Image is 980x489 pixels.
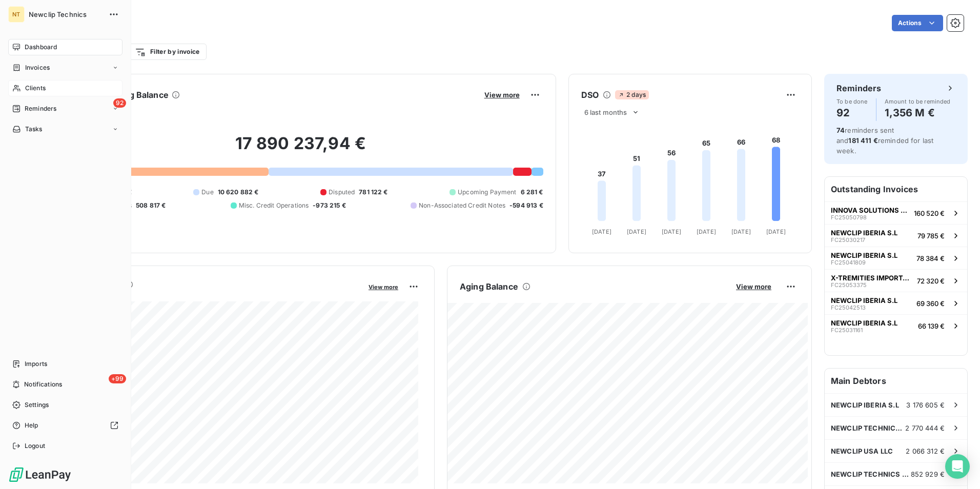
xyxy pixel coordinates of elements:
[825,314,967,337] button: NEWCLIP IBERIA S.LFC2503116166 139 €
[831,327,863,333] span: FC25031161
[945,454,970,479] div: Open Intercom Messenger
[218,188,259,197] span: 10 620 882 €
[8,100,122,117] a: 92Reminders
[831,274,913,282] span: X-TREMITIES IMPORTADORA E DISTRIBUI
[419,201,505,210] span: Non-Associated Credit Notes
[481,90,523,99] button: View more
[836,126,845,134] span: 74
[8,466,72,483] img: Logo LeanPay
[313,201,346,210] span: -973 215 €
[766,228,786,235] tspan: [DATE]
[8,39,122,55] a: Dashboard
[25,441,45,451] span: Logout
[8,80,122,96] a: Clients
[365,282,401,291] button: View more
[831,259,866,266] span: FC25041809
[825,269,967,292] button: X-TREMITIES IMPORTADORA E DISTRIBUIFC2505337572 320 €
[239,201,309,210] span: Misc. Credit Operations
[831,251,897,259] span: NEWCLIP IBERIA S.L
[128,44,206,60] button: Filter by invoice
[825,224,967,247] button: NEWCLIP IBERIA S.LFC2503021779 785 €
[8,397,122,413] a: Settings
[458,188,516,197] span: Upcoming Payment
[8,417,122,434] a: Help
[831,401,899,409] span: NEWCLIP IBERIA S.L
[836,98,868,105] span: To be done
[885,98,951,105] span: Amount to be reminded
[836,82,881,94] h6: Reminders
[136,201,166,210] span: 508 817 €
[113,98,126,108] span: 92
[831,304,866,311] span: FC25042513
[918,322,945,330] span: 66 139 €
[25,63,50,72] span: Invoices
[733,282,774,291] button: View more
[627,228,646,235] tspan: [DATE]
[25,359,47,369] span: Imports
[592,228,611,235] tspan: [DATE]
[25,104,56,113] span: Reminders
[825,369,967,393] h6: Main Debtors
[831,214,867,220] span: FC25050798
[201,188,213,197] span: Due
[905,424,945,432] span: 2 770 444 €
[25,43,57,52] span: Dashboard
[697,228,716,235] tspan: [DATE]
[831,237,865,243] span: FC25030217
[825,292,967,314] button: NEWCLIP IBERIA S.LFC2504251369 360 €
[825,247,967,269] button: NEWCLIP IBERIA S.LFC2504180978 384 €
[911,470,945,478] span: 852 929 €
[58,291,361,301] span: Monthly Revenue
[831,296,897,304] span: NEWCLIP IBERIA S.L
[836,126,933,155] span: reminders sent and reminded for last week.
[369,283,398,291] span: View more
[8,121,122,137] a: Tasks
[825,177,967,201] h6: Outstanding Invoices
[8,6,25,23] div: NT
[914,209,945,217] span: 160 520 €
[509,201,543,210] span: -594 913 €
[615,90,649,99] span: 2 days
[25,421,38,430] span: Help
[917,232,945,240] span: 79 785 €
[25,84,46,93] span: Clients
[581,89,599,101] h6: DSO
[917,277,945,285] span: 72 320 €
[731,228,751,235] tspan: [DATE]
[25,400,49,410] span: Settings
[329,188,355,197] span: Disputed
[831,206,910,214] span: INNOVA SOLUTIONS SPA
[831,447,893,455] span: NEWCLIP USA LLC
[906,401,945,409] span: 3 176 605 €
[460,280,518,293] h6: Aging Balance
[736,282,771,291] span: View more
[584,108,627,116] span: 6 last months
[825,201,967,224] button: INNOVA SOLUTIONS SPAFC25050798160 520 €
[906,447,945,455] span: 2 066 312 €
[831,229,897,237] span: NEWCLIP IBERIA S.L
[24,380,62,389] span: Notifications
[916,299,945,308] span: 69 360 €
[831,470,911,478] span: NEWCLIP TECHNICS JAPAN KK
[58,133,543,164] h2: 17 890 237,94 €
[521,188,543,197] span: 6 281 €
[892,15,943,31] button: Actions
[29,10,103,18] span: Newclip Technics
[662,228,681,235] tspan: [DATE]
[484,91,520,99] span: View more
[8,59,122,76] a: Invoices
[916,254,945,262] span: 78 384 €
[25,125,43,134] span: Tasks
[359,188,387,197] span: 781 122 €
[831,282,867,288] span: FC25053375
[831,319,897,327] span: NEWCLIP IBERIA S.L
[885,105,951,121] h4: 1,356 M €
[848,136,877,145] span: 181 411 €
[836,105,868,121] h4: 92
[831,424,905,432] span: NEWCLIP TECHNICS AUSTRALIA PTY
[109,374,126,383] span: +99
[8,356,122,372] a: Imports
